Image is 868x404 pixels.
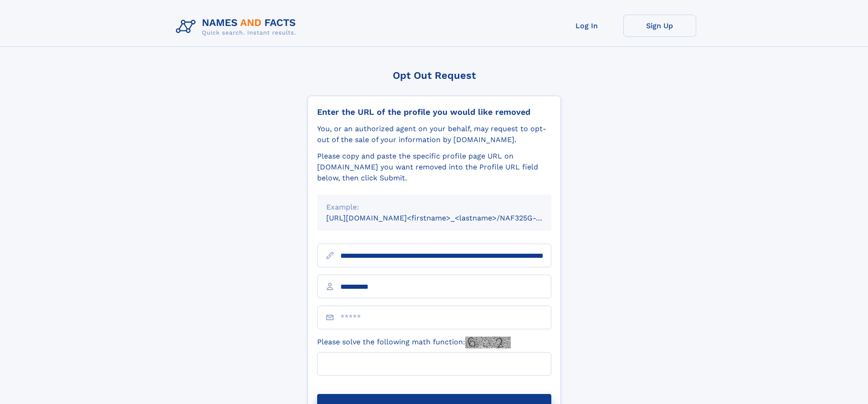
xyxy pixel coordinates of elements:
label: Please solve the following math function: [317,337,511,348]
div: Example: [326,202,542,213]
small: [URL][DOMAIN_NAME]<firstname>_<lastname>/NAF325G-xxxxxxxx [326,214,569,222]
div: Opt Out Request [308,70,561,81]
a: Log In [550,15,623,37]
div: You, or an authorized agent on your behalf, may request to opt-out of the sale of your informatio... [317,123,551,145]
img: Logo Names and Facts [172,15,303,39]
div: Enter the URL of the profile you would like removed [317,107,551,117]
div: Please copy and paste the specific profile page URL on [DOMAIN_NAME] you want removed into the Pr... [317,151,551,184]
a: Sign Up [623,15,696,37]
